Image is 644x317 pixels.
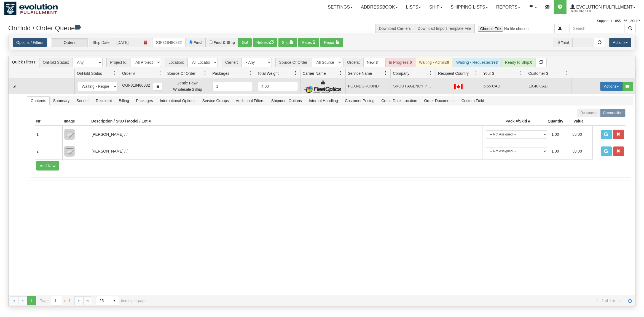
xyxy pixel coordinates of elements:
[212,71,229,76] span: Packages
[393,71,409,76] span: Company
[565,117,592,126] th: Value
[122,71,135,76] span: Order #
[36,161,59,171] button: Add New
[154,299,622,303] span: 1 - 1 of 1 items
[35,117,62,126] th: Nr
[64,129,75,140] img: 8DAB37Fk3hKpn3AAAAAElFTkSuQmCC
[348,71,372,76] span: Service Name
[336,68,345,78] a: Carrier Name filter column settings
[363,58,385,67] div: New:
[571,9,612,14] span: 1488 / CA User
[357,0,402,14] a: Addressbook
[528,71,548,76] span: Customer $
[4,19,640,23] div: Support: 1 - 855 - 55 - 2SHIP
[426,68,436,78] a: Company filter column settings
[96,296,119,305] span: Page sizes drop down
[92,96,115,105] span: Recipient
[342,96,378,105] span: Customer Pricing
[570,145,591,158] td: 58.00
[454,84,463,89] img: CA
[133,96,156,105] span: Packages
[122,83,150,87] span: OGF318486832
[482,117,532,126] th: Pack #/Skid #
[410,60,412,65] strong: 0
[471,68,481,78] a: Recipient Country filter column settings
[116,96,132,105] span: Billing
[379,26,411,31] a: Download Carriers
[222,58,241,67] span: Carrier:
[303,86,343,93] img: FleetOptics Inc.
[578,109,600,117] label: Documents
[402,0,425,14] a: Lists
[385,58,415,67] div: In Progress:
[199,96,232,105] span: Service Groups
[609,38,631,47] button: Actions
[567,0,640,14] a: Evolution Fulfillment 1488 / CA User
[625,24,636,33] button: Search
[50,96,73,105] span: Summary
[90,143,482,159] td: [PERSON_NAME] / /
[152,38,185,47] input: Order #
[12,59,37,65] label: Quick Filters:
[62,117,90,126] th: Image
[344,58,363,67] span: Orders:
[194,41,202,44] label: Find
[278,38,297,47] button: Ship
[167,80,208,92] div: Gentle Fawn Wholesale 2Ship
[153,82,162,90] button: Copy to clipboard
[48,38,88,47] label: Orders
[626,296,634,305] a: Refresh
[305,96,341,105] span: Internal Handling
[39,58,72,67] span: OnHold Status:
[165,58,187,67] span: Location:
[100,298,107,303] span: 25
[40,296,71,305] span: Page of 1
[35,126,62,143] td: 1
[526,78,571,94] td: 10.48 CAD
[600,109,626,117] label: Commodities
[530,60,532,65] strong: 0
[157,96,199,105] span: International Options
[345,78,391,94] td: FOXNDGROUND
[501,58,536,67] div: Ready to Ship:
[298,38,320,47] button: Rates
[320,38,343,47] button: Report
[447,60,449,65] strong: 0
[425,0,446,14] a: Ship
[51,296,62,305] input: Page 1
[453,58,501,67] div: Waiting - Requester:
[73,96,92,105] span: Sender
[246,68,255,78] a: Packages filter column settings
[481,78,526,94] td: 6.55 CAD
[570,128,591,141] td: 58.00
[77,71,102,76] span: OnHold Status
[438,71,469,76] span: Recipient Country
[167,71,196,76] span: Source Of Order
[90,126,482,143] td: [PERSON_NAME] / /
[27,296,36,305] span: Page 1
[554,38,573,47] span: Total
[257,71,279,76] span: Total Weight
[4,1,58,15] img: logo1488.jpg
[90,117,482,126] th: Description / SKU / Model / Lot #
[447,0,492,14] a: Shipping lists
[600,82,622,91] button: Actions
[232,96,268,105] span: Additional Filters
[324,0,357,14] a: Settings
[549,128,570,141] td: 1.00
[214,41,235,44] label: Find & Ship
[418,26,471,31] a: Download Import Template File
[421,96,458,105] span: Order Documents
[27,96,49,105] span: Contents
[549,145,570,158] td: 1.00
[155,68,165,78] a: Order # filter column settings
[378,96,420,105] span: Cross-Dock Location
[562,68,571,78] a: Customer $ filter column settings
[303,71,326,76] span: Carrier Name
[110,296,119,305] span: select
[491,60,498,65] strong: 393
[253,38,277,47] button: Refresh
[13,38,47,47] a: Options / Filters
[575,5,633,9] span: Evolution Fulfillment
[96,296,147,305] span: items per page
